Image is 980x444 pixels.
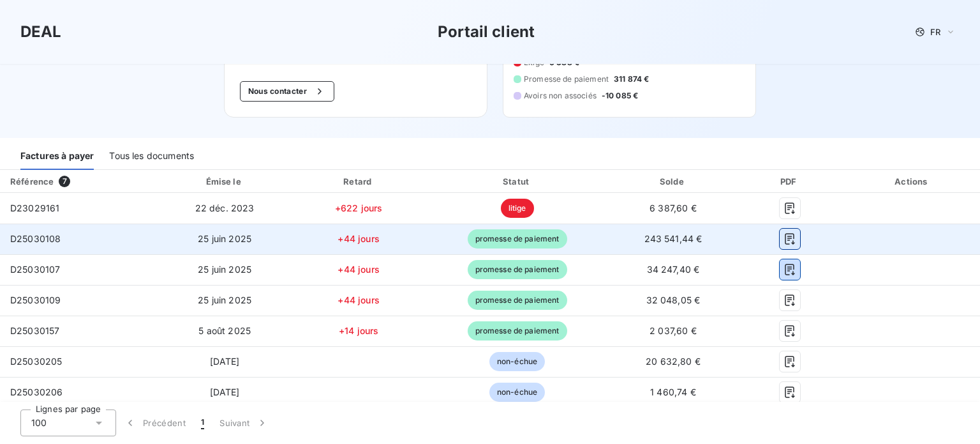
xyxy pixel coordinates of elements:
span: 34 247,40 € [647,264,700,275]
span: promesse de paiement [468,291,567,310]
span: non-échue [489,383,545,402]
button: Suivant [212,410,276,436]
span: [DATE] [210,356,240,367]
span: 20 632,80 € [646,356,701,367]
span: D25030206 [10,387,63,397]
span: 25 juin 2025 [198,233,251,244]
span: 5 août 2025 [198,325,251,336]
h3: DEAL [20,20,62,43]
span: 22 déc. 2023 [195,203,255,213]
span: D25030109 [10,295,61,305]
span: Promesse de paiement [524,73,609,85]
div: Actions [847,175,977,188]
span: 2 037,60 € [650,325,697,336]
span: Avoirs non associés [524,90,597,102]
span: 1 [201,417,204,429]
span: non-échue [489,352,545,371]
div: Solde [614,175,732,188]
span: 25 juin 2025 [198,264,251,275]
div: Référence [10,176,54,187]
span: FR [930,27,940,37]
span: 243 541,44 € [644,233,702,244]
button: Nous contacter [240,81,334,102]
span: 7 [59,176,70,187]
span: 100 [31,417,47,429]
span: D25030205 [10,356,62,367]
span: [DATE] [210,387,240,397]
span: D25030107 [10,264,60,275]
div: Factures à payer [20,143,94,170]
span: +44 jours [338,295,379,305]
div: Tous les documents [109,143,194,170]
button: Précédent [116,410,193,436]
span: +44 jours [338,233,379,244]
h3: Portail client [438,20,535,43]
div: Émise le [158,175,292,188]
span: 311 874 € [614,73,649,85]
span: D23029161 [10,203,59,213]
span: 6 387,60 € [650,203,697,213]
span: promesse de paiement [468,229,567,249]
span: +14 jours [339,325,378,336]
span: D25030157 [10,325,59,336]
button: 1 [193,410,212,436]
span: +622 jours [335,203,383,213]
div: PDF [737,175,842,188]
span: promesse de paiement [468,260,567,279]
span: -10 085 € [602,90,638,102]
span: promesse de paiement [468,321,567,341]
div: Statut [426,175,609,188]
span: 1 460,74 € [650,387,696,397]
span: +44 jours [338,264,379,275]
div: Retard [297,175,420,188]
span: litige [501,199,534,218]
span: 25 juin 2025 [198,295,251,305]
span: D25030108 [10,233,61,244]
span: 32 048,05 € [646,295,701,305]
